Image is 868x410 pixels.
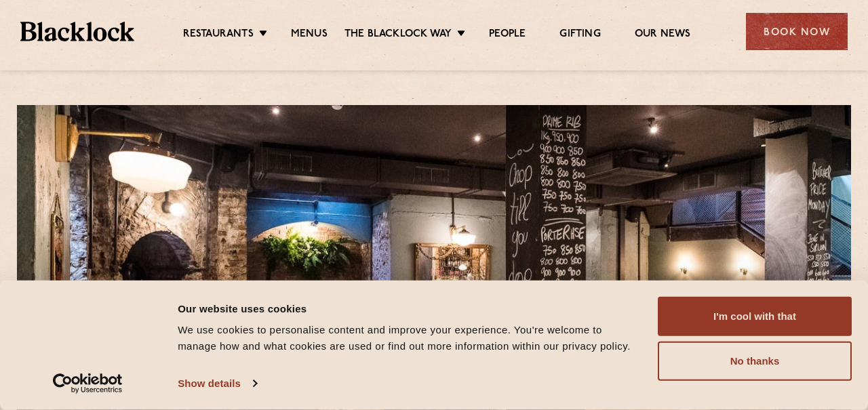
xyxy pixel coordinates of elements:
a: Show details [178,373,256,394]
a: The Blacklock Way [344,28,452,43]
div: Book Now [746,13,848,50]
a: Our News [635,28,691,43]
div: We use cookies to personalise content and improve your experience. You're welcome to manage how a... [178,322,642,354]
a: People [489,28,526,43]
a: Restaurants [183,28,254,43]
img: BL_Textured_Logo-footer-cropped.svg [20,22,134,41]
button: I'm cool with that [658,297,852,336]
a: Usercentrics Cookiebot - opens in a new window [28,373,147,394]
a: Menus [291,28,328,43]
button: No thanks [658,342,852,381]
a: Gifting [559,28,600,43]
div: Our website uses cookies [178,300,642,316]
